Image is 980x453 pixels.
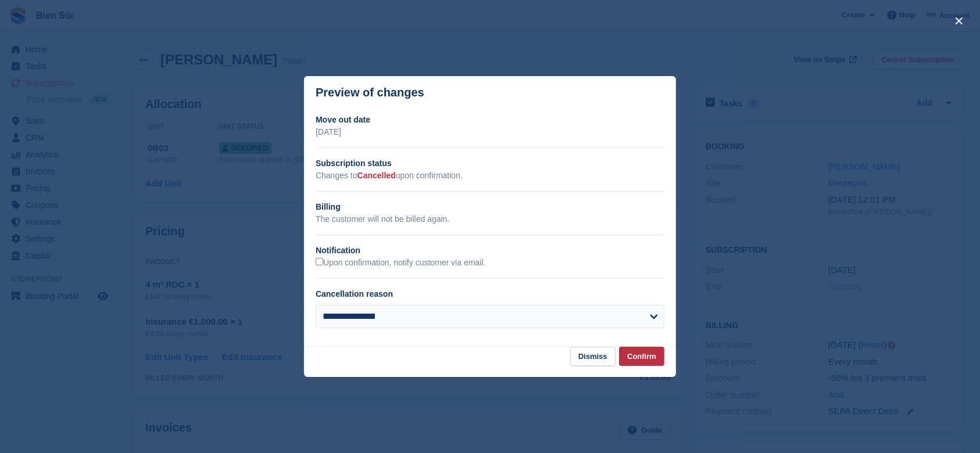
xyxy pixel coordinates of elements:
[316,258,485,268] label: Upon confirmation, notify customer via email.
[316,170,664,182] p: Changes to upon confirmation.
[316,213,664,225] p: The customer will not be billed again.
[316,245,664,257] h2: Notification
[316,114,664,126] h2: Move out date
[316,289,393,299] label: Cancellation reason
[316,157,664,170] h2: Subscription status
[570,347,616,366] button: Dismiss
[316,126,664,138] p: [DATE]
[619,347,664,366] button: Confirm
[316,201,664,213] h2: Billing
[316,258,323,265] input: Upon confirmation, notify customer via email.
[357,171,396,180] span: Cancelled
[950,12,968,30] button: close
[316,86,424,99] p: Preview of changes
